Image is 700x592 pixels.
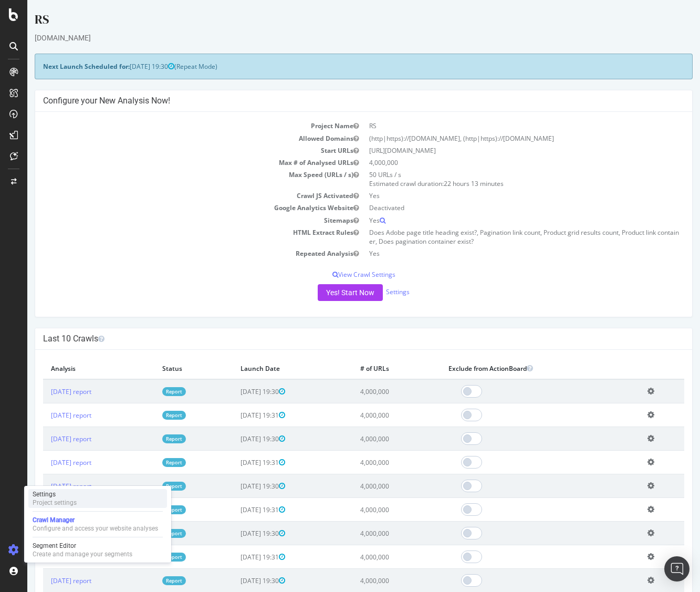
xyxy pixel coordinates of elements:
[16,169,337,190] td: Max Speed (URLs / s)
[213,387,258,396] span: [DATE] 19:30
[16,214,337,226] td: Sitemaps
[337,144,657,157] td: [URL][DOMAIN_NAME]
[213,458,258,467] span: [DATE] 19:31
[135,434,159,443] a: Report
[359,287,382,296] a: Settings
[28,541,167,559] a: Segment EditorCreate and manage your segments
[7,11,665,33] div: RS
[16,157,337,169] td: Max # of Analysed URLs
[33,524,158,533] div: Configure and access your website analyses
[337,247,657,259] td: Yes
[135,529,159,538] a: Report
[24,505,64,514] a: [DATE] report
[28,515,167,534] a: Crawl ManagerConfigure and access your website analyses
[213,434,258,443] span: [DATE] 19:30
[213,482,258,491] span: [DATE] 19:30
[325,427,413,451] td: 4,000,000
[337,202,657,214] td: Deactivated
[135,553,159,562] a: Report
[24,411,64,420] a: [DATE] report
[135,411,159,420] a: Report
[16,270,657,279] p: View Crawl Settings
[213,553,258,562] span: [DATE] 19:31
[16,202,337,214] td: Google Analytics Website
[413,358,612,379] th: Exclude from ActionBoard
[325,522,413,545] td: 4,000,000
[33,490,77,498] div: Settings
[213,576,258,585] span: [DATE] 19:30
[337,132,657,144] td: (http|https)://[DOMAIN_NAME], (http|https)://[DOMAIN_NAME]
[290,284,356,301] button: Yes! Start Now
[127,358,205,379] th: Status
[24,529,64,538] a: [DATE] report
[337,157,657,169] td: 4,000,000
[325,545,413,569] td: 4,000,000
[16,132,337,144] td: Allowed Domains
[213,505,258,514] span: [DATE] 19:31
[325,498,413,522] td: 4,000,000
[16,120,337,132] td: Project Name
[135,505,159,514] a: Report
[135,387,159,396] a: Report
[102,62,147,71] span: [DATE] 19:30
[213,411,258,420] span: [DATE] 19:31
[24,482,64,491] a: [DATE] report
[16,96,657,106] h4: Configure your New Analysis Now!
[337,169,657,190] td: 50 URLs / s Estimated crawl duration:
[664,556,689,581] div: Open Intercom Messenger
[213,529,258,538] span: [DATE] 19:30
[135,482,159,491] a: Report
[33,542,132,550] div: Segment Editor
[7,33,665,43] div: [DOMAIN_NAME]
[7,54,665,79] div: (Repeat Mode)
[16,226,337,247] td: HTML Extract Rules
[325,474,413,498] td: 4,000,000
[337,120,657,132] td: RS
[33,516,158,524] div: Crawl Manager
[16,190,337,202] td: Crawl JS Activated
[33,550,132,558] div: Create and manage your segments
[416,179,476,188] span: 22 hours 13 minutes
[16,334,657,344] h4: Last 10 Crawls
[24,576,64,585] a: [DATE] report
[16,144,337,157] td: Start URLs
[325,403,413,427] td: 4,000,000
[337,190,657,202] td: Yes
[135,576,159,585] a: Report
[33,498,77,507] div: Project settings
[325,379,413,403] td: 4,000,000
[325,451,413,474] td: 4,000,000
[325,358,413,379] th: # of URLs
[205,358,325,379] th: Launch Date
[24,553,64,562] a: [DATE] report
[16,247,337,259] td: Repeated Analysis
[16,358,127,379] th: Analysis
[337,226,657,247] td: Does Adobe page title heading exist?, Pagination link count, Product grid results count, Product ...
[28,489,167,508] a: SettingsProject settings
[135,458,159,467] a: Report
[337,214,657,226] td: Yes
[24,434,64,443] a: [DATE] report
[24,387,64,396] a: [DATE] report
[16,62,102,71] strong: Next Launch Scheduled for:
[24,458,64,467] a: [DATE] report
